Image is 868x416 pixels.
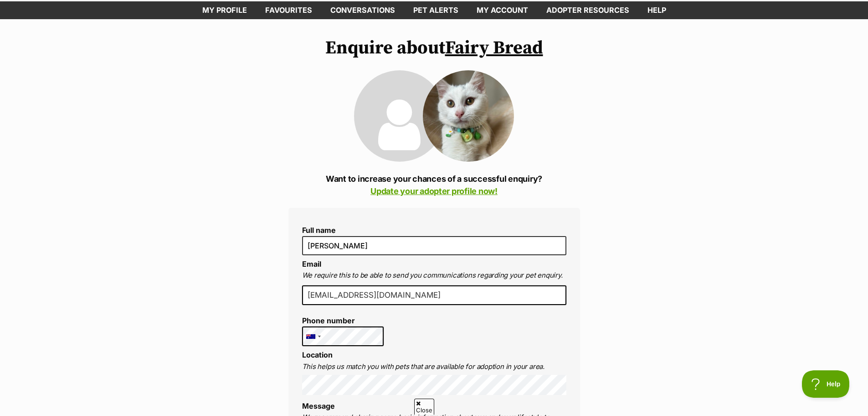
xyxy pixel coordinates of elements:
input: E.g. Jimmy Chew [302,236,566,255]
a: My account [467,1,537,19]
a: My profile [193,1,256,19]
label: Location [302,350,333,359]
h1: Enquire about [288,37,580,58]
a: Help [638,1,675,19]
a: Update your adopter profile now! [370,186,498,196]
iframe: Help Scout Beacon - Open [802,370,850,398]
img: Fairy Bread [423,70,514,162]
a: Favourites [256,1,321,19]
a: Adopter resources [537,1,638,19]
p: Want to increase your chances of a successful enquiry? [288,173,580,197]
a: conversations [321,1,404,19]
span: Close [414,399,434,415]
p: We require this to be able to send you communications regarding your pet enquiry. [302,270,566,281]
label: Email [302,259,321,269]
a: Pet alerts [404,1,467,19]
a: Fairy Bread [445,37,543,59]
div: Australia: +61 [303,327,324,346]
label: Phone number [302,316,384,325]
label: Full name [302,226,566,234]
label: Message [302,401,335,411]
p: This helps us match you with pets that are available for adoption in your area. [302,362,566,372]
